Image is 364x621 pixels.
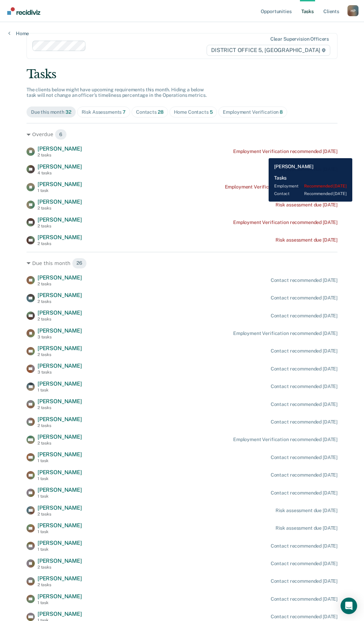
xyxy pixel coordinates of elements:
[271,384,337,389] div: Contact recommended [DATE]
[38,309,82,316] span: [PERSON_NAME]
[270,36,329,42] div: Clear supervision officers
[271,472,337,478] div: Contact recommended [DATE]
[38,380,82,387] span: [PERSON_NAME]
[275,525,337,531] div: Risk assessment due [DATE]
[207,45,330,56] span: DISTRICT OFFICE 5, [GEOGRAPHIC_DATA]
[38,352,82,357] div: 2 tasks
[38,198,82,205] span: [PERSON_NAME]
[38,206,82,211] div: 2 tasks
[158,109,164,115] span: 28
[271,490,337,496] div: Contact recommended [DATE]
[271,295,337,301] div: Contact recommended [DATE]
[38,181,82,187] span: [PERSON_NAME]
[271,596,337,602] div: Contact recommended [DATE]
[275,237,337,243] div: Risk assessment due [DATE]
[38,593,82,600] span: [PERSON_NAME]
[38,153,82,157] div: 2 tasks
[27,87,207,98] span: The clients below might have upcoming requirements this month. Hiding a below task will not chang...
[38,299,82,304] div: 2 tasks
[38,274,82,281] span: [PERSON_NAME]
[38,145,82,152] span: [PERSON_NAME]
[275,166,337,172] div: Risk assessment due [DATE]
[233,149,337,154] div: Employment Verification recommended [DATE]
[38,163,82,170] span: [PERSON_NAME]
[8,30,29,37] a: Home
[174,109,213,115] div: Home Contacts
[271,419,337,425] div: Contact recommended [DATE]
[233,330,337,336] div: Employment Verification recommended [DATE]
[225,184,338,190] div: Employment Verification recommended a year ago
[123,109,126,115] span: 7
[38,611,82,617] span: [PERSON_NAME]
[38,582,82,587] div: 2 tasks
[271,313,337,319] div: Contact recommended [DATE]
[38,363,82,369] span: [PERSON_NAME]
[38,469,82,476] span: [PERSON_NAME]
[38,522,82,529] span: [PERSON_NAME]
[38,370,82,375] div: 3 tasks
[65,109,71,115] span: 32
[72,258,87,269] span: 26
[38,434,82,440] span: [PERSON_NAME]
[38,398,82,405] span: [PERSON_NAME]
[38,327,82,334] span: [PERSON_NAME]
[38,512,82,517] div: 2 tasks
[223,109,283,115] div: Employment Verification
[38,188,82,193] div: 1 task
[38,540,82,546] span: [PERSON_NAME]
[233,437,337,442] div: Employment Verification recommended [DATE]
[347,5,358,16] div: H P
[38,405,82,410] div: 2 tasks
[38,441,82,446] div: 2 tasks
[275,202,337,208] div: Risk assessment due [DATE]
[7,7,40,15] img: Recidiviz
[38,216,82,223] span: [PERSON_NAME]
[38,600,82,605] div: 1 task
[38,171,82,175] div: 4 tasks
[271,561,337,567] div: Contact recommended [DATE]
[347,5,358,16] button: Profile dropdown button
[271,455,337,460] div: Contact recommended [DATE]
[271,348,337,354] div: Contact recommended [DATE]
[27,67,337,81] div: Tasks
[55,129,67,140] span: 6
[27,129,337,140] div: Overdue 6
[31,109,71,115] div: Due this month
[38,335,82,339] div: 3 tasks
[280,109,283,115] span: 8
[210,109,213,115] span: 5
[38,423,82,428] div: 2 tasks
[38,282,82,286] div: 2 tasks
[38,388,82,393] div: 1 task
[38,292,82,298] span: [PERSON_NAME]
[38,529,82,534] div: 1 task
[233,220,337,225] div: Employment Verification recommended [DATE]
[38,416,82,423] span: [PERSON_NAME]
[38,487,82,493] span: [PERSON_NAME]
[271,578,337,584] div: Contact recommended [DATE]
[271,401,337,407] div: Contact recommended [DATE]
[38,317,82,322] div: 2 tasks
[38,575,82,582] span: [PERSON_NAME]
[38,547,82,552] div: 1 task
[38,558,82,564] span: [PERSON_NAME]
[38,234,82,241] span: [PERSON_NAME]
[38,241,82,246] div: 2 tasks
[271,277,337,283] div: Contact recommended [DATE]
[38,505,82,511] span: [PERSON_NAME]
[27,258,337,269] div: Due this month 26
[271,543,337,549] div: Contact recommended [DATE]
[82,109,126,115] div: Risk Assessments
[38,451,82,458] span: [PERSON_NAME]
[38,458,82,463] div: 1 task
[38,345,82,352] span: [PERSON_NAME]
[136,109,164,115] div: Contacts
[38,224,82,228] div: 2 tasks
[271,614,337,620] div: Contact recommended [DATE]
[38,476,82,481] div: 1 task
[341,598,357,614] div: Open Intercom Messenger
[38,494,82,499] div: 1 task
[275,508,337,513] div: Risk assessment due [DATE]
[38,565,82,570] div: 2 tasks
[271,366,337,372] div: Contact recommended [DATE]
